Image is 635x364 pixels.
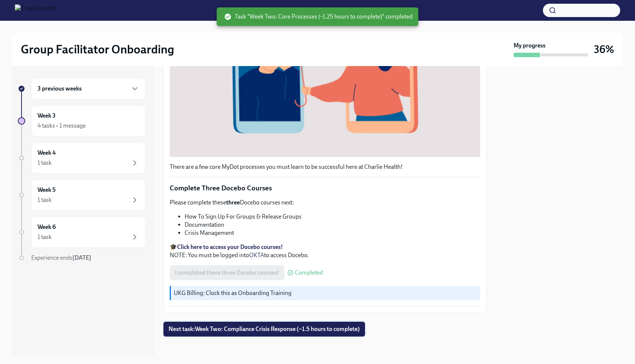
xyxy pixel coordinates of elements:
div: 1 task [38,196,52,204]
li: Crisis Management [185,229,480,237]
strong: three [226,199,240,206]
h6: Week 6 [38,223,56,231]
h6: 3 previous weeks [38,85,82,93]
a: Week 41 task [18,142,146,174]
button: Next task:Week Two: Compliance Crisis Response (~1.5 hours to complete) [163,322,365,337]
img: CharlieHealth [15,4,56,16]
div: 4 tasks • 1 message [38,122,86,130]
div: 1 task [38,233,52,241]
h6: Week 5 [38,186,56,194]
span: Next task : Week Two: Compliance Crisis Response (~1.5 hours to complete) [169,325,360,333]
strong: [DATE] [72,254,91,261]
a: Week 51 task [18,180,146,211]
p: 🎓 NOTE: You must be logged into to access Docebo. [170,243,480,259]
h6: Week 3 [38,112,56,120]
li: Documentation [185,221,480,229]
a: OKTA [249,252,264,259]
div: 1 task [38,159,52,167]
a: Click here to access your Docebo courses! [177,243,283,250]
span: Task "Week Two: Core Processes (~1.25 hours to complete)" completed [224,13,413,21]
div: 3 previous weeks [31,78,146,99]
p: There are a few core MyDot processes you must learn to be successful here at Charlie Health! [170,163,480,171]
strong: My progress [514,42,546,50]
h6: Week 4 [38,149,56,157]
p: Please complete these Docebo courses next: [170,199,480,207]
span: Completed [295,270,323,276]
h2: Group Facilitator Onboarding [21,42,174,57]
li: How To Sign Up For Groups & Release Groups [185,213,480,221]
a: Week 34 tasks • 1 message [18,105,146,137]
span: Experience ends [31,254,91,261]
p: UKG Billing: Clock this as Onboarding Training [174,289,477,297]
h3: 36% [594,43,614,56]
p: Complete Three Docebo Courses [170,183,480,193]
a: Week 61 task [18,217,146,248]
